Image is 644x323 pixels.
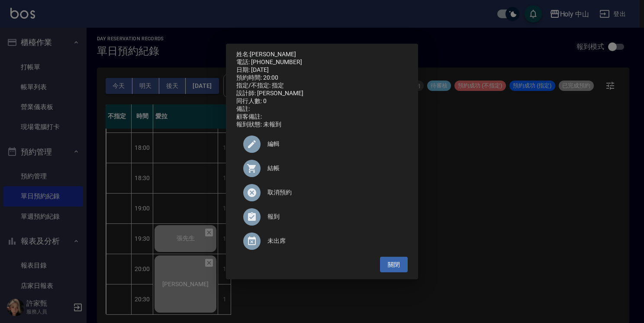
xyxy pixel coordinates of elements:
[236,51,408,58] p: 姓名:
[236,82,408,90] div: 指定/不指定: 指定
[267,212,401,221] span: 報到
[236,105,408,113] div: 備註:
[267,164,401,173] span: 結帳
[236,97,408,105] div: 同行人數: 0
[236,74,408,82] div: 預約時間: 20:00
[236,181,408,205] div: 取消預約
[236,132,408,156] div: 編輯
[267,139,401,149] span: 編輯
[236,113,408,121] div: 顧客備註:
[236,90,408,97] div: 設計師: [PERSON_NAME]
[267,236,401,245] span: 未出席
[380,257,408,273] button: 關閉
[236,205,408,229] div: 報到
[236,229,408,253] div: 未出席
[236,66,408,74] div: 日期: [DATE]
[236,58,408,66] div: 電話: [PHONE_NUMBER]
[250,51,296,58] a: [PERSON_NAME]
[236,121,408,129] div: 報到狀態: 未報到
[267,188,401,197] span: 取消預約
[236,156,408,181] a: 結帳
